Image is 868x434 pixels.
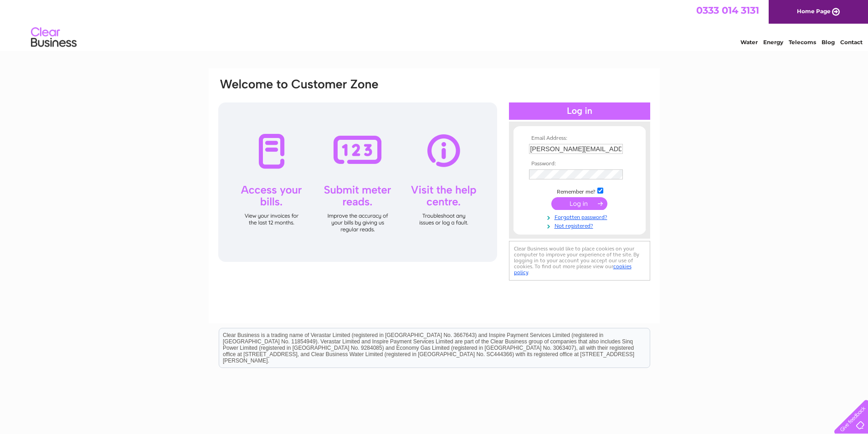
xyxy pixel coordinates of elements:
[551,197,607,210] input: Submit
[31,24,77,51] img: logo.png
[822,39,835,46] a: Blog
[219,5,650,44] div: Clear Business is a trading name of Verastar Limited (registered in [GEOGRAPHIC_DATA] No. 3667643...
[789,39,816,46] a: Telecoms
[696,5,759,16] a: 0333 014 3131
[527,161,632,167] th: Password:
[509,241,650,281] div: Clear Business would like to place cookies on your computer to improve your experience of the sit...
[514,263,632,276] a: cookies policy
[527,135,632,142] th: Email Address:
[529,221,632,230] a: Not registered?
[763,39,783,46] a: Energy
[740,39,758,46] a: Water
[527,186,632,195] td: Remember me?
[529,212,632,221] a: Forgotten password?
[840,39,863,46] a: Contact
